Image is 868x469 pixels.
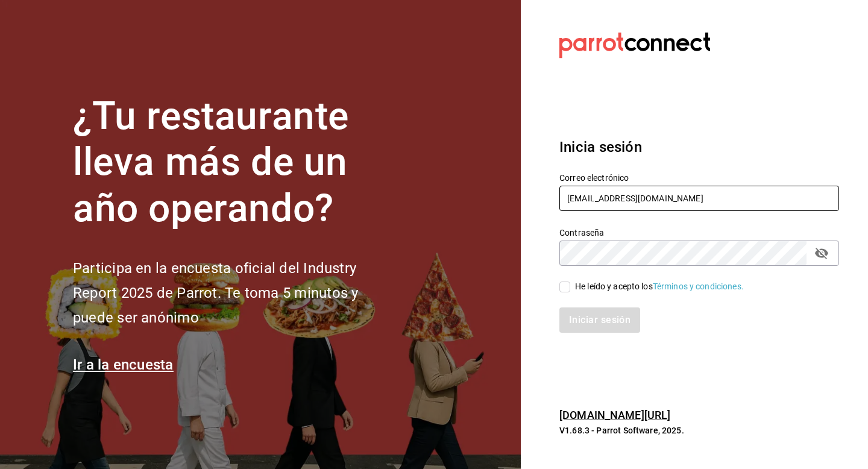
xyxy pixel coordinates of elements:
a: Ir a la encuesta [73,356,174,373]
label: Contraseña [559,228,839,236]
p: V1.68.3 - Parrot Software, 2025. [559,424,839,436]
h3: Inicia sesión [559,136,839,158]
div: He leído y acepto los [575,280,744,293]
a: Términos y condiciones. [653,282,744,291]
h2: Participa en la encuesta oficial del Industry Report 2025 de Parrot. Te toma 5 minutos y puede se... [73,256,398,330]
label: Correo electrónico [559,173,839,181]
h1: ¿Tu restaurante lleva más de un año operando? [73,93,398,232]
a: [DOMAIN_NAME][URL] [559,409,670,421]
input: Ingresa tu correo electrónico [559,186,839,211]
button: passwordField [811,243,832,263]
